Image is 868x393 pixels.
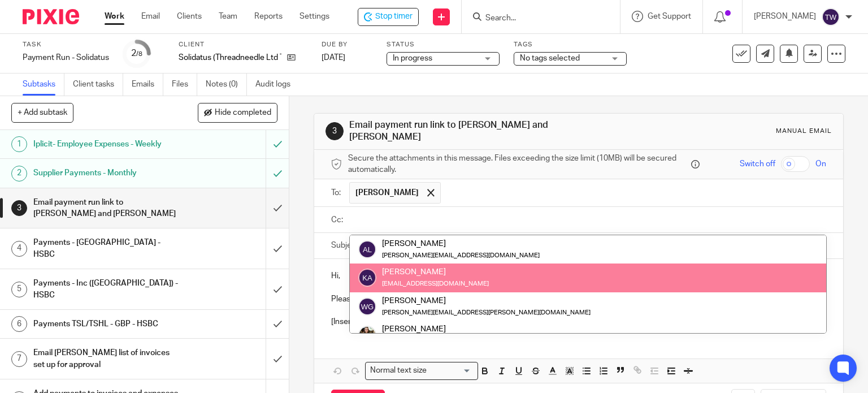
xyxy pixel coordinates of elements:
span: Switch off [740,158,775,170]
div: Search for option [365,362,478,379]
label: Subject: [331,240,361,251]
small: [EMAIL_ADDRESS][DOMAIN_NAME] [382,280,489,287]
input: Search for option [431,365,471,377]
a: Reports [254,11,283,22]
h1: Email payment run link to [PERSON_NAME] and [PERSON_NAME] [349,119,602,144]
button: Hide completed [198,103,277,122]
img: svg%3E [358,269,376,287]
img: MaxAcc_Sep21_ElliDeanPhoto_030.jpg [358,326,376,344]
h1: Email [PERSON_NAME] list of invoices set up for approval [33,344,181,373]
div: Payment Run - Solidatus [23,52,109,63]
div: 7 [11,351,27,367]
h1: Payments - Inc ([GEOGRAPHIC_DATA]) - HSBC [33,275,181,304]
input: Search [484,14,586,24]
span: Get Support [648,12,691,20]
div: [PERSON_NAME] [382,238,540,249]
a: Team [219,11,237,22]
div: 3 [11,200,27,216]
label: Tags [514,40,627,49]
small: [PERSON_NAME][EMAIL_ADDRESS][DOMAIN_NAME] [382,252,540,258]
p: [PERSON_NAME] [754,11,816,22]
a: Notes (0) [206,74,247,96]
label: Due by [322,40,372,49]
img: svg%3E [358,240,376,258]
div: 5 [11,282,27,297]
span: No tags selected [520,54,580,62]
h1: Email payment run link to [PERSON_NAME] and [PERSON_NAME] [33,194,181,223]
div: [PERSON_NAME] [382,266,489,278]
a: Clients [177,11,202,22]
div: [PERSON_NAME] [382,323,489,335]
a: Email [141,11,160,22]
span: Hide completed [215,109,271,118]
label: Task [23,40,109,49]
div: Solidatus (Threadneedle Ltd T/A) - Payment Run - Solidatus [358,8,419,26]
span: [DATE] [322,54,345,62]
img: Pixie [23,9,79,24]
a: Client tasks [73,74,123,96]
small: [PERSON_NAME][EMAIL_ADDRESS][PERSON_NAME][DOMAIN_NAME] [382,309,591,315]
label: Client [179,40,307,49]
a: Files [172,74,197,96]
span: Stop timer [375,11,413,23]
h1: Payments TSL/TSHL - GBP - HSBC [33,316,181,332]
div: 1 [11,136,27,152]
a: Emails [132,74,163,96]
h1: Payments - [GEOGRAPHIC_DATA] - HSBC [33,234,181,263]
h1: Iplicit- Employee Expenses - Weekly [33,136,181,153]
div: 4 [11,241,27,257]
a: Subtasks [23,74,64,96]
h1: Supplier Payments - Monthly [33,165,181,182]
a: Audit logs [255,74,299,96]
div: 2 [11,166,27,182]
label: Cc: [331,214,344,226]
small: /8 [136,51,142,57]
a: Work [105,11,124,22]
div: 2 [131,47,142,60]
span: In progress [393,54,432,62]
p: Solidatus (Threadneedle Ltd T/A) [179,52,281,63]
div: Manual email [776,127,832,136]
span: On [815,158,826,170]
a: Settings [300,11,329,22]
span: Normal text size [368,365,429,377]
img: svg%3E [822,8,840,26]
span: Secure the attachments in this message. Files exceeding the size limit (10MB) will be secured aut... [348,153,689,176]
button: + Add subtask [11,103,73,122]
div: 6 [11,316,27,332]
label: To: [331,187,344,198]
img: svg%3E [358,297,376,315]
p: [Insert link} [331,316,827,327]
div: 3 [325,122,344,140]
p: Hi, [331,270,827,282]
label: Status [387,40,500,49]
div: [PERSON_NAME] [382,295,591,306]
span: [PERSON_NAME] [355,187,419,198]
p: Please see link below for proposed payment run this week. Kindly advise if approved or any amendm... [331,293,827,305]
